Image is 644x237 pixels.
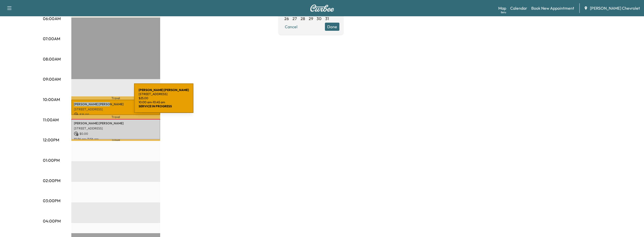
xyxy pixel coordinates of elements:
[74,107,158,111] p: [STREET_ADDRESS]
[43,157,60,163] p: 01:00PM
[590,5,640,11] span: [PERSON_NAME] Chevrolet
[43,117,59,123] p: 11:00AM
[283,23,300,31] button: Cancel
[310,5,334,12] img: Curbee Logo
[139,88,189,92] b: [PERSON_NAME] [PERSON_NAME]
[43,218,61,224] p: 04:00PM
[74,121,158,125] p: [PERSON_NAME] [PERSON_NAME]
[43,177,60,184] p: 02:00PM
[531,5,574,11] a: Book New Appointment
[301,16,305,22] span: 28
[501,10,506,14] div: Beta
[74,102,158,106] p: [PERSON_NAME] [PERSON_NAME]
[71,96,160,99] p: Travel
[71,115,160,119] p: Travel
[498,5,506,11] a: MapBeta
[139,104,172,108] b: SERVICE IN PROGRESS
[510,5,527,11] a: Calendar
[43,137,59,143] p: 12:00PM
[317,16,321,22] span: 30
[139,96,189,100] p: $ 25.00
[71,139,160,141] p: Travel
[74,126,158,130] p: [STREET_ADDRESS]
[43,56,61,62] p: 08:00AM
[309,16,313,22] span: 29
[43,36,60,42] p: 07:00AM
[325,16,329,22] span: 31
[292,16,297,22] span: 27
[43,76,61,82] p: 09:00AM
[74,131,158,136] p: $ 0.00
[284,16,289,22] span: 26
[139,92,189,96] p: [STREET_ADDRESS]
[43,198,60,204] p: 03:00PM
[43,96,60,102] p: 10:00AM
[139,100,189,104] p: 10:00 am - 10:45 am
[74,137,158,141] p: 10:56 am - 11:56 am
[325,23,339,31] button: Done
[74,112,158,117] p: $ 25.00
[43,16,61,22] p: 06:00AM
